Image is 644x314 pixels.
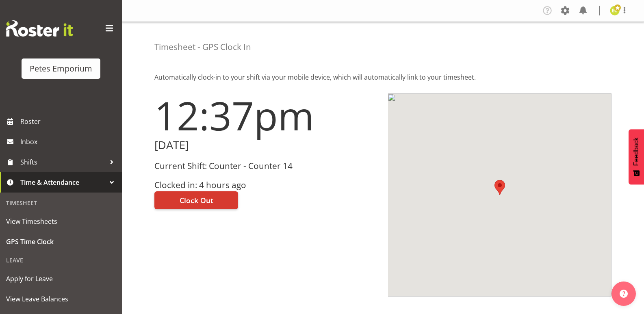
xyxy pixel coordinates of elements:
span: Clock Out [180,195,213,206]
h2: [DATE] [154,139,378,152]
h4: Timesheet - GPS Clock In [154,42,251,52]
div: Leave [2,252,120,269]
span: Apply for Leave [6,273,116,285]
button: Clock Out [154,191,238,209]
span: Feedback [633,137,640,166]
a: GPS Time Clock [2,232,120,252]
span: View Timesheets [6,215,116,227]
p: Automatically clock-in to your shift via your mobile device, which will automatically link to you... [154,72,611,82]
div: Timesheet [2,195,120,211]
img: help-xxl-2.png [620,290,628,298]
span: Roster [20,115,118,128]
h3: Current Shift: Counter - Counter 14 [154,161,378,171]
span: Time & Attendance [20,176,106,188]
div: Petes Emporium [30,63,92,75]
span: View Leave Balances [6,293,116,305]
h1: 12:37pm [154,93,378,137]
a: Apply for Leave [2,269,120,289]
img: Rosterit website logo [6,20,73,37]
button: Feedback - Show survey [629,129,644,184]
img: emma-croft7499.jpg [610,6,620,15]
h3: Clocked in: 4 hours ago [154,180,378,190]
span: Shifts [20,156,106,168]
a: View Timesheets [2,211,120,232]
span: GPS Time Clock [6,236,116,248]
a: View Leave Balances [2,289,120,309]
span: Inbox [20,136,118,148]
